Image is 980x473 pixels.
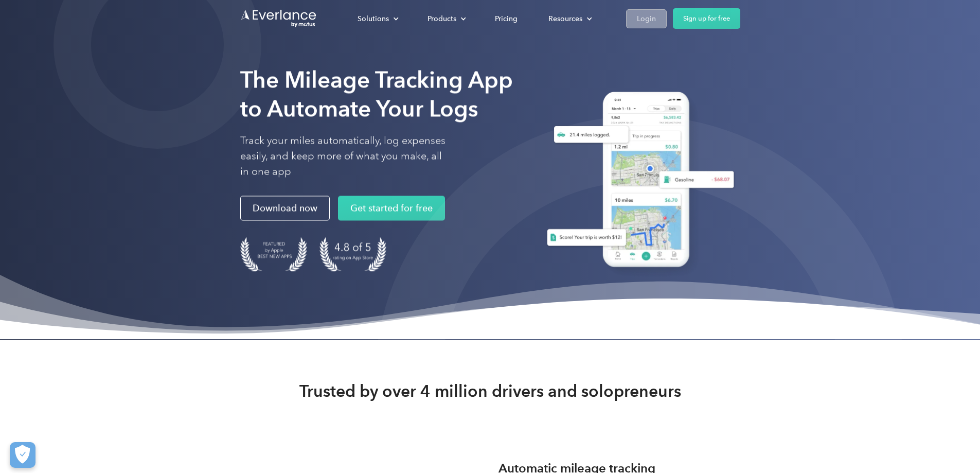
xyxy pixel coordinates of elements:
a: Login [626,9,667,28]
div: Resources [548,12,582,25]
strong: The Mileage Tracking App to Automate Your Logs [240,66,513,122]
strong: Trusted by over 4 million drivers and solopreneurs [299,381,681,401]
img: 4.9 out of 5 stars on the app store [319,237,386,272]
div: Solutions [358,12,389,25]
img: Everlance, mileage tracker app, expense tracking app [534,84,740,279]
div: Pricing [495,12,518,25]
p: Track your miles automatically, log expenses easily, and keep more of what you make, all in one app [240,133,446,180]
div: Products [417,10,474,28]
div: Solutions [347,10,407,28]
a: Pricing [485,10,528,28]
img: Badge for Featured by Apple Best New Apps [240,237,307,272]
a: Sign up for free [673,8,740,29]
a: Go to homepage [240,9,317,28]
a: Get started for free [338,196,445,221]
div: Resources [538,10,600,28]
button: Cookies Settings [10,442,35,468]
div: Login [637,12,656,25]
a: Download now [240,196,330,221]
div: Products [427,12,456,25]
